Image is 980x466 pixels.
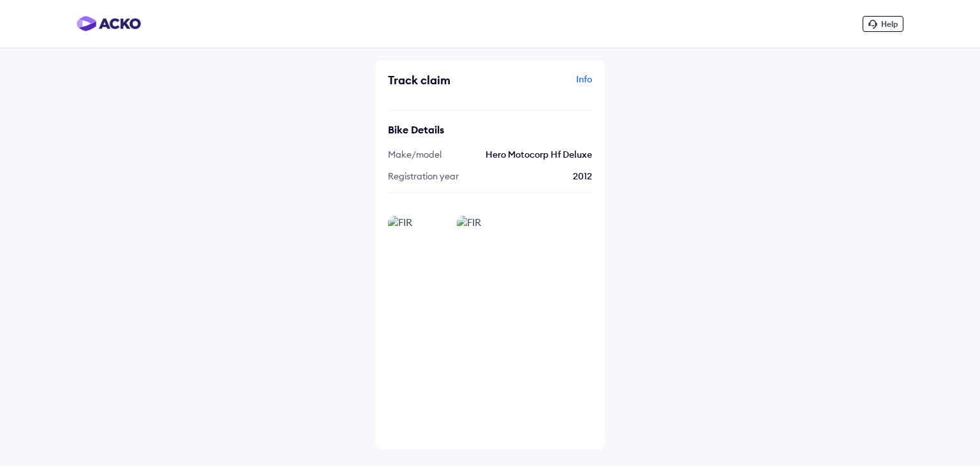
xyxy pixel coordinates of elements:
span: Hero Motocorp Hf Deluxe [486,149,592,160]
img: FIR [388,216,452,280]
div: Bike Details [388,123,592,136]
span: 2012 [573,170,592,182]
span: Help [881,19,898,29]
div: Info [493,73,592,97]
span: Registration year [388,170,459,182]
img: FIR [457,216,521,280]
img: horizontal-gradient.png [77,16,141,31]
div: Track claim [388,73,487,87]
span: Make/model [388,149,442,160]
